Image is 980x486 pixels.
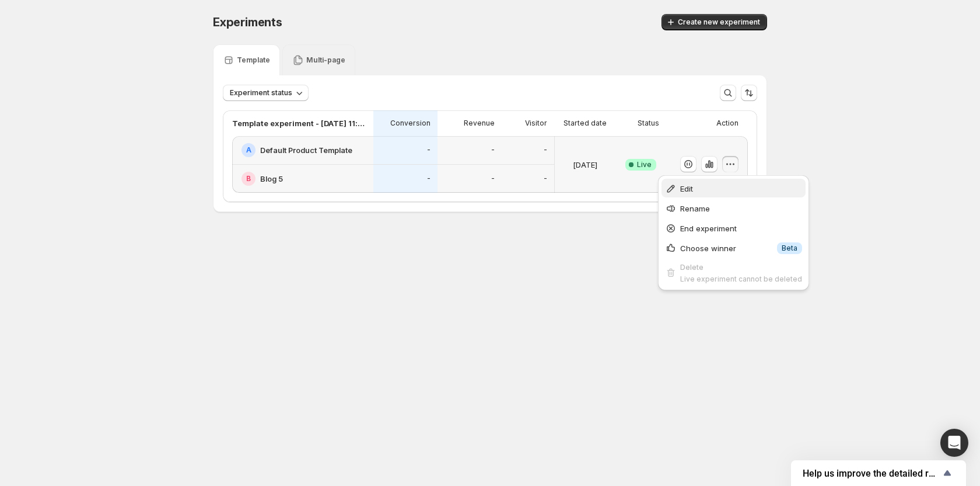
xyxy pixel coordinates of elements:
[803,466,954,480] button: Show survey - Help us improve the detailed report for A/B campaigns
[680,184,693,193] span: Edit
[544,145,547,155] p: -
[260,144,352,156] h2: Default Product Template
[306,55,345,65] p: Multi-page
[680,204,710,213] span: Rename
[223,85,309,101] button: Experiment status
[680,275,802,283] span: Live experiment cannot be deleted
[661,258,806,287] button: DeleteLive experiment cannot be deleted
[427,174,430,183] p: -
[491,145,495,155] p: -
[638,119,659,128] p: Status
[246,174,251,183] h2: B
[661,14,767,30] button: Create new experiment
[661,199,806,217] button: Rename
[232,117,366,129] p: Template experiment - [DATE] 11:42:07
[525,119,547,128] p: Visitor
[637,160,652,169] span: Live
[213,15,282,29] span: Experiments
[741,85,757,101] button: Sort the results
[491,174,495,183] p: -
[573,159,597,171] p: [DATE]
[661,238,806,257] button: Choose winnerInfoBeta
[716,119,738,128] p: Action
[661,179,806,197] button: Edit
[464,119,495,128] p: Revenue
[260,173,283,185] h2: Blog 5
[803,468,940,479] span: Help us improve the detailed report for A/B campaigns
[680,244,736,253] span: Choose winner
[661,218,806,237] button: End experiment
[680,224,737,233] span: End experiment
[544,174,547,183] p: -
[390,119,430,128] p: Conversion
[678,18,760,27] span: Create new experiment
[940,429,968,457] div: Open Intercom Messenger
[237,55,270,65] p: Template
[427,145,430,155] p: -
[246,145,251,155] h2: A
[680,261,802,273] div: Delete
[230,88,292,98] span: Experiment status
[563,119,607,128] p: Started date
[782,244,797,253] span: Beta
